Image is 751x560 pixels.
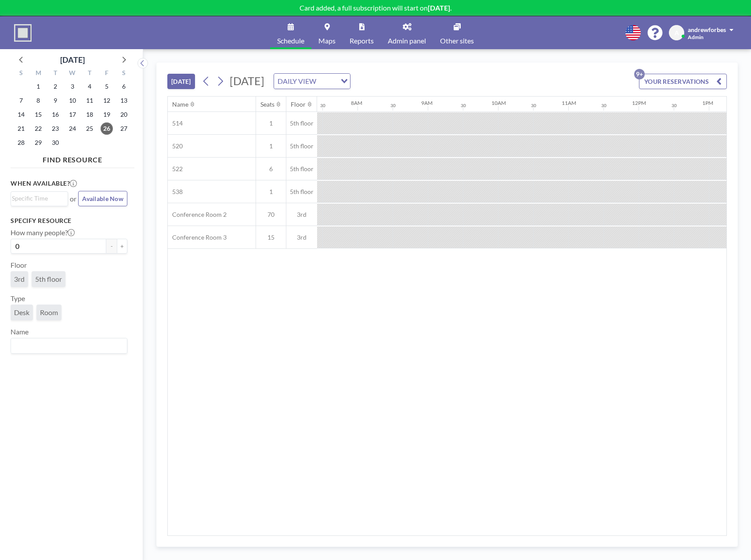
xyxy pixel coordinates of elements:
[117,239,127,254] button: +
[491,100,506,106] div: 10AM
[702,100,713,106] div: 1PM
[118,94,130,107] span: Saturday, September 13, 2025
[101,94,113,107] span: Friday, September 12, 2025
[256,165,286,173] span: 6
[318,37,336,44] span: Maps
[286,142,317,150] span: 5th floor
[32,94,44,107] span: Monday, September 8, 2025
[49,94,61,107] span: Tuesday, September 9, 2025
[11,294,25,303] label: Type
[388,37,426,44] span: Admin panel
[15,136,27,149] span: Sunday, September 28, 2025
[286,211,317,219] span: 3rd
[11,217,127,225] h3: Specify resource
[11,338,127,353] div: Search for option
[49,108,61,121] span: Tuesday, September 16, 2025
[11,327,29,336] label: Name
[172,101,188,108] div: Name
[35,275,62,284] span: 5th floor
[32,80,44,93] span: Monday, September 1, 2025
[83,80,96,93] span: Thursday, September 4, 2025
[14,275,25,284] span: 3rd
[168,233,227,241] span: Conference Room 3
[168,119,183,127] span: 514
[319,75,336,87] input: Search for option
[82,195,123,202] span: Available Now
[118,80,130,93] span: Saturday, September 6, 2025
[14,308,29,317] span: Desk
[78,191,127,206] button: Available Now
[106,239,117,254] button: -
[634,69,645,79] p: 9+
[11,261,27,269] label: Floor
[311,16,343,49] a: Maps
[531,103,536,108] div: 30
[286,188,317,196] span: 5th floor
[562,100,576,106] div: 11AM
[351,100,362,106] div: 8AM
[672,103,677,108] div: 30
[461,103,466,108] div: 30
[13,68,30,79] div: S
[30,68,47,79] div: M
[256,188,286,196] span: 1
[390,103,396,108] div: 30
[118,122,130,135] span: Saturday, September 27, 2025
[440,37,474,44] span: Other sites
[49,136,61,149] span: Tuesday, September 30, 2025
[64,68,81,79] div: W
[40,308,58,317] span: Room
[66,122,79,135] span: Wednesday, September 24, 2025
[256,211,286,219] span: 70
[11,152,134,164] h4: FIND RESOURCE
[15,108,27,121] span: Sunday, September 14, 2025
[381,16,433,49] a: Admin panel
[260,101,274,108] div: Seats
[601,103,607,108] div: 30
[81,68,98,79] div: T
[688,26,726,33] span: andrewforbes
[66,80,79,93] span: Wednesday, September 3, 2025
[118,108,130,121] span: Saturday, September 20, 2025
[256,142,286,150] span: 1
[277,37,304,44] span: Schedule
[49,80,61,93] span: Tuesday, September 2, 2025
[11,192,68,205] div: Search for option
[276,75,318,87] span: DAILY VIEW
[256,233,286,241] span: 15
[343,16,381,49] a: Reports
[32,122,44,135] span: Monday, September 22, 2025
[270,16,311,49] a: Schedule
[101,122,113,135] span: Friday, September 26, 2025
[66,94,79,107] span: Wednesday, September 10, 2025
[688,34,704,40] span: Admin
[168,142,183,150] span: 520
[101,108,113,121] span: Friday, September 19, 2025
[230,74,264,87] span: [DATE]
[428,4,450,12] b: [DATE]
[168,211,227,219] span: Conference Room 2
[49,122,61,135] span: Tuesday, September 23, 2025
[83,122,96,135] span: Thursday, September 25, 2025
[286,165,317,173] span: 5th floor
[274,74,350,89] div: Search for option
[15,94,27,107] span: Sunday, September 7, 2025
[83,108,96,121] span: Thursday, September 18, 2025
[101,80,113,93] span: Friday, September 5, 2025
[167,74,195,89] button: [DATE]
[11,228,75,237] label: How many people?
[32,108,44,121] span: Monday, September 15, 2025
[47,68,64,79] div: T
[98,68,115,79] div: F
[350,37,374,44] span: Reports
[291,101,306,108] div: Floor
[320,103,325,108] div: 30
[66,108,79,121] span: Wednesday, September 17, 2025
[32,136,44,149] span: Monday, September 29, 2025
[15,122,27,135] span: Sunday, September 21, 2025
[256,119,286,127] span: 1
[12,340,122,352] input: Search for option
[83,94,96,107] span: Thursday, September 11, 2025
[433,16,481,49] a: Other sites
[12,194,63,203] input: Search for option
